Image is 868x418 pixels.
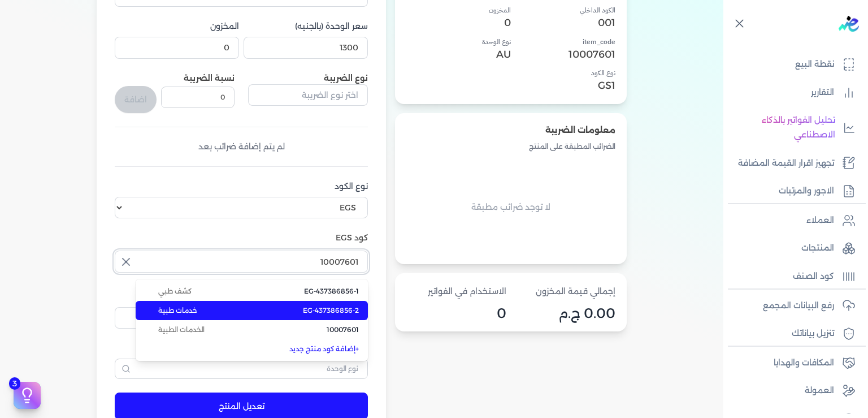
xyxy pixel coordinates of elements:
p: كود الصنف [793,269,834,284]
p: 10007601 [511,47,615,62]
p: تنزيل بياناتك [792,326,834,341]
a: التقارير [723,81,861,105]
span: كشف طبي [158,286,192,296]
a: رفع البيانات المجمع [723,294,861,318]
p: AU [406,47,511,62]
input: اختر نوع الضريبة [248,84,368,106]
span: + [355,344,359,353]
p: لا توجد ضرائب مطبقة [471,200,550,215]
button: اختر نوع الضريبة [248,84,368,110]
input: 00000 [115,37,239,58]
p: الاجور والمرتبات [779,184,834,199]
input: ادخل كود المنتج لديك [115,307,368,329]
p: 0.00 ج.م [515,306,615,321]
a: نقطة البيع [723,53,861,76]
a: العمولة [723,379,861,403]
a: تجهيز اقرار القيمة المضافة [723,152,861,175]
p: تجهيز اقرار القيمة المضافة [738,156,834,171]
span: 3 [9,377,20,390]
input: نسبة الضريبة [161,87,235,108]
a: تنزيل بياناتك [723,322,861,346]
a: العملاء [723,209,861,232]
p: تحليل الفواتير بالذكاء الاصطناعي [729,113,835,142]
p: الاستخدام في الفواتير [406,285,506,299]
p: التقارير [811,85,834,100]
h4: المخزون [406,5,511,15]
label: نوع الضريبة [324,73,368,83]
label: وحدة القياس [115,342,368,354]
input: نوع الوحدة [115,359,368,379]
p: 0 [406,306,506,321]
img: logo [839,16,859,32]
label: المخزون [115,20,239,32]
label: نوع الكود [115,180,368,192]
label: سيريال المنتج [115,291,368,303]
p: العمولة [805,383,834,398]
a: تحليل الفواتير بالذكاء الاصطناعي [723,109,861,146]
h4: نوع الكود [511,68,615,78]
span: EG-437386856-1 [304,286,359,296]
h4: نوع الوحدة [406,37,511,47]
a: إضافة كود منتج جديد [158,344,359,354]
input: كود EGS [115,251,368,272]
p: العملاء [806,213,834,228]
span: EG-437386856-2 [303,305,359,316]
ul: كود EGS [136,279,368,361]
a: كود الصنف [723,265,861,288]
button: كود EGS [115,251,368,277]
label: سعر الوحدة (بالجنيه) [244,20,368,32]
input: 00000 [244,37,368,58]
p: إجمالي قيمة المخزون [515,285,615,299]
p: GS1 [511,78,615,93]
h4: الكود الداخلي [511,5,615,15]
p: المنتجات [801,241,834,256]
a: الاجور والمرتبات [723,179,861,203]
label: نسبة الضريبة [184,73,235,83]
h4: item_code [511,37,615,47]
a: المكافات والهدايا [723,351,861,375]
span: خدمات طبية [158,305,197,316]
span: 10007601 [327,325,359,335]
p: الضرائب المطبقة على المنتج [406,139,615,154]
p: رفع البيانات المجمع [763,299,834,313]
a: المنتجات [723,236,861,260]
span: الخدمات الطبية [158,325,205,335]
label: كود EGS [115,232,368,244]
p: نقطة البيع [795,57,834,72]
button: 3 [14,382,41,409]
p: 001 [511,15,615,30]
p: 0 [406,15,511,30]
div: لم يتم إضافة ضرائب بعد [115,141,368,153]
p: المكافات والهدايا [774,356,834,370]
span: معلومات الضريبة [545,125,615,135]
